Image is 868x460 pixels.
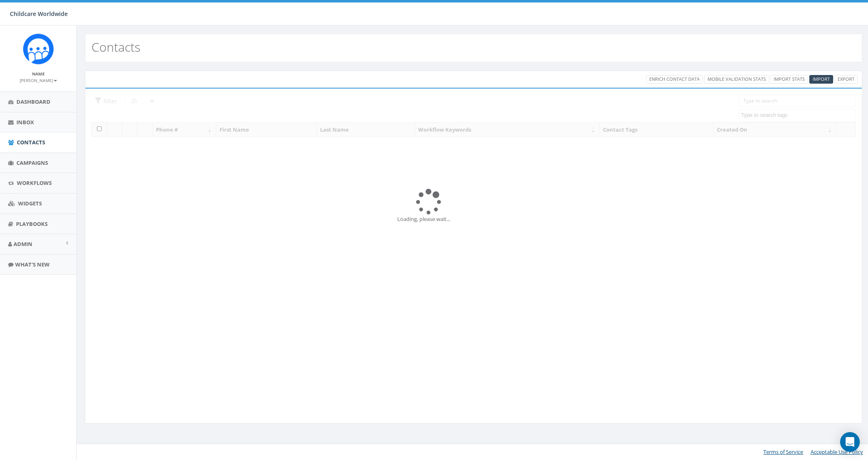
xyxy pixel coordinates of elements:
[17,179,52,187] span: Workflows
[23,34,54,64] img: Rally_Corp_Icon.png
[840,432,860,452] div: Open Intercom Messenger
[17,139,45,146] span: Contacts
[649,76,700,82] span: Enrich Contact Data
[763,448,803,455] a: Terms of Service
[809,75,833,84] a: Import
[20,76,57,84] a: [PERSON_NAME]
[770,75,808,84] a: Import Stats
[92,40,140,54] h2: Contacts
[397,215,550,223] div: Loading, please wait...
[16,220,48,228] span: Playbooks
[10,10,68,18] span: Childcare Worldwide
[813,76,830,82] span: Import
[16,118,34,126] span: Inbox
[813,76,830,82] span: CSV files only
[811,448,863,455] a: Acceptable Use Policy
[704,75,769,84] a: Mobile Validation Stats
[646,75,703,84] a: Enrich Contact Data
[18,200,42,207] span: Widgets
[15,261,50,268] span: What's New
[14,240,32,248] span: Admin
[32,71,45,77] small: Name
[834,75,858,84] a: Export
[16,98,50,105] span: Dashboard
[20,77,57,83] small: [PERSON_NAME]
[16,159,48,166] span: Campaigns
